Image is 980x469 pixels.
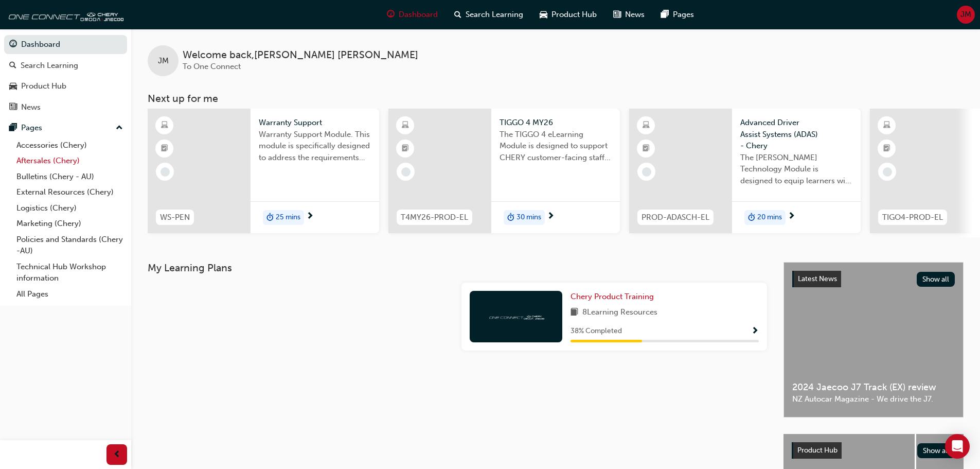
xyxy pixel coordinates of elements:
[757,212,782,223] span: 20 mins
[917,443,956,458] button: Show all
[9,82,17,91] span: car-icon
[629,109,861,233] a: PROD-ADASCH-ELAdvanced Driver Assist Systems (ADAS) - CheryThe [PERSON_NAME] Technology Module is...
[4,77,127,96] a: Product Hub
[12,216,127,232] a: Marketing (Chery)
[379,4,446,25] a: guage-iconDashboard
[9,40,17,49] span: guage-icon
[401,212,468,223] span: T4MY26-PROD-EL
[5,4,123,25] img: oneconnect
[571,325,622,337] span: 38 % Completed
[531,4,605,25] a: car-iconProduct Hub
[183,49,418,61] span: Welcome back , [PERSON_NAME] [PERSON_NAME]
[12,137,127,153] a: Accessories (Chery)
[571,291,658,303] a: Chery Product Training
[613,8,621,21] span: news-icon
[402,119,409,132] span: learningResourceType_ELEARNING-icon
[387,8,395,21] span: guage-icon
[160,212,190,223] span: WS-PEN
[131,93,980,105] h3: Next up for me
[4,118,127,137] button: Pages
[148,262,767,274] h3: My Learning Plans
[9,61,16,71] span: search-icon
[276,212,300,223] span: 25 mins
[740,117,852,152] span: Advanced Driver Assist Systems (ADAS) - Chery
[161,119,168,132] span: learningResourceType_ELEARNING-icon
[792,271,955,287] a: Latest NewsShow all
[466,9,523,21] span: Search Learning
[21,60,78,72] div: Search Learning
[161,167,170,177] span: learningRecordVerb_NONE-icon
[388,109,620,233] a: T4MY26-PROD-ELTIGGO 4 MY26The TIGGO 4 eLearning Module is designed to support CHERY customer-faci...
[402,142,409,155] span: booktick-icon
[751,327,759,336] span: Show Progress
[643,119,650,132] span: learningResourceType_ELEARNING-icon
[4,56,127,75] a: Search Learning
[158,55,169,67] span: JM
[797,446,838,455] span: Product Hub
[740,152,852,187] span: The [PERSON_NAME] Technology Module is designed to equip learners with essential knowledge about ...
[9,103,17,112] span: news-icon
[4,35,127,54] a: Dashboard
[960,9,971,21] span: JM
[148,109,379,233] a: WS-PENWarranty SupportWarranty Support Module. This module is specifically designed to address th...
[582,306,657,319] span: 8 Learning Resources
[547,212,555,221] span: next-icon
[306,212,314,221] span: next-icon
[259,117,371,129] span: Warranty Support
[625,9,645,21] span: News
[571,292,654,301] span: Chery Product Training
[917,272,955,287] button: Show all
[642,212,709,223] span: PROD-ADASCH-EL
[12,153,127,169] a: Aftersales (Chery)
[500,117,612,129] span: TIGGO 4 MY26
[957,6,975,24] button: JM
[945,434,970,459] div: Open Intercom Messenger
[571,306,578,319] span: book-icon
[798,274,837,283] span: Latest News
[883,167,892,177] span: learningRecordVerb_NONE-icon
[12,286,127,302] a: All Pages
[259,129,371,164] span: Warranty Support Module. This module is specifically designed to address the requirements and pro...
[788,212,795,221] span: next-icon
[454,8,461,21] span: search-icon
[748,211,755,224] span: duration-icon
[21,122,42,134] div: Pages
[653,4,702,25] a: pages-iconPages
[661,8,669,21] span: pages-icon
[488,311,544,321] img: oneconnect
[12,232,127,259] a: Policies and Standards (Chery -AU)
[551,9,597,21] span: Product Hub
[642,167,651,177] span: learningRecordVerb_NONE-icon
[12,200,127,216] a: Logistics (Chery)
[399,9,438,21] span: Dashboard
[113,448,121,461] span: prev-icon
[783,262,964,418] a: Latest NewsShow all2024 Jaecoo J7 Track (EX) reviewNZ Autocar Magazine - We drive the J7.
[161,142,168,155] span: booktick-icon
[21,80,66,92] div: Product Hub
[4,98,127,117] a: News
[446,4,531,25] a: search-iconSearch Learning
[21,101,41,113] div: News
[516,212,541,223] span: 30 mins
[507,211,514,224] span: duration-icon
[883,119,890,132] span: learningResourceType_ELEARNING-icon
[12,169,127,185] a: Bulletins (Chery - AU)
[116,121,123,135] span: up-icon
[605,4,653,25] a: news-iconNews
[540,8,547,21] span: car-icon
[183,62,241,71] span: To One Connect
[883,142,890,155] span: booktick-icon
[882,212,943,223] span: TIGO4-PROD-EL
[500,129,612,164] span: The TIGGO 4 eLearning Module is designed to support CHERY customer-facing staff with the product ...
[266,211,274,224] span: duration-icon
[792,442,955,459] a: Product HubShow all
[751,325,759,338] button: Show Progress
[4,33,127,118] button: DashboardSearch LearningProduct HubNews
[12,184,127,200] a: External Resources (Chery)
[643,142,650,155] span: booktick-icon
[12,259,127,286] a: Technical Hub Workshop information
[673,9,694,21] span: Pages
[401,167,411,177] span: learningRecordVerb_NONE-icon
[792,381,955,393] span: 2024 Jaecoo J7 Track (EX) review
